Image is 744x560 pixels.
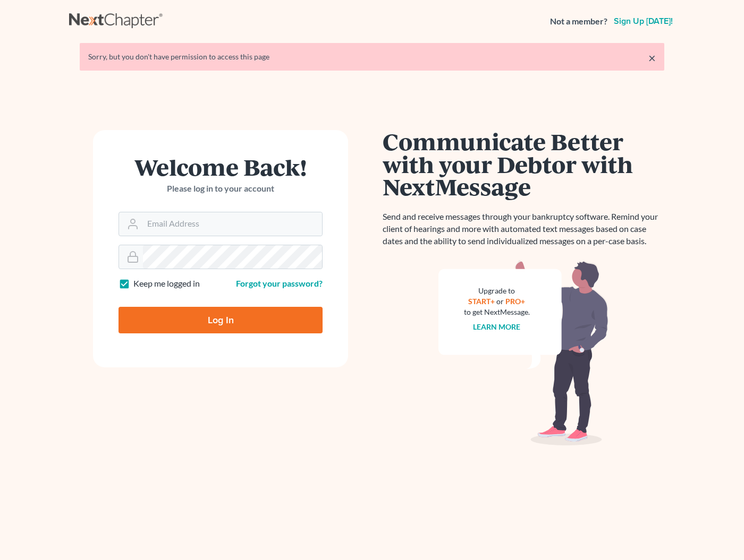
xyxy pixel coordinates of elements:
a: PRO+ [506,297,526,306]
a: Sign up [DATE]! [612,17,675,25]
p: Please log in to your account [119,183,323,195]
a: Learn more [474,322,521,331]
a: Forgot your password? [236,278,323,288]
a: START+ [469,297,495,306]
h1: Communicate Better with your Debtor with NextMessage [383,130,664,198]
a: × [648,51,656,64]
div: to get NextMessage. [464,307,530,317]
span: or [497,297,504,306]
strong: Not a member? [550,15,607,28]
div: Upgrade to [464,286,530,296]
div: Sorry, but you don't have permission to access this page [88,51,656,62]
input: Log In [119,307,323,333]
label: Keep me logged in [133,278,200,290]
h1: Welcome Back! [119,156,323,178]
input: Email Address [143,212,322,236]
p: Send and receive messages through your bankruptcy software. Remind your client of hearings and mo... [383,211,664,247]
img: nextmessage_bg-59042aed3d76b12b5cd301f8e5b87938c9018125f34e5fa2b7a6b67550977c72.svg [438,260,608,446]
